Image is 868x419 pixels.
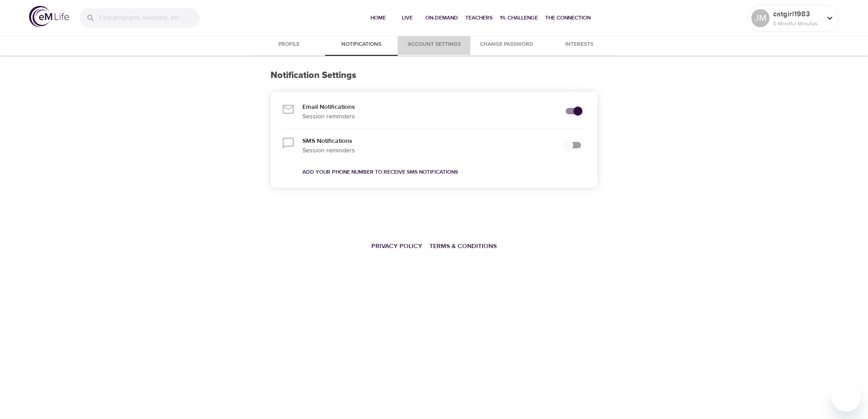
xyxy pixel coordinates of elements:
span: The Connection [545,13,591,23]
a: Add your phone number to receive SMS notifications [302,168,458,175]
span: On-Demand [425,13,458,23]
span: Home [367,13,389,23]
p: SMS Notifications [302,136,553,146]
span: Account Settings [403,40,465,49]
a: Privacy Policy [371,242,422,250]
p: Session reminders [302,112,553,122]
span: Live [396,13,418,23]
span: Teachers [465,13,493,23]
nav: breadcrumb [186,236,682,256]
img: logo [29,6,69,27]
p: catgirl1983 [773,9,821,19]
span: Profile [258,40,320,49]
span: Change Password [476,40,538,49]
iframe: Button to launch messaging window [832,383,861,412]
a: Terms & Conditions [429,242,497,250]
span: Interests [548,40,610,49]
span: Notifications [330,40,392,49]
span: 1% Challenge [500,13,538,23]
input: Find programs, teachers, etc... [99,8,200,28]
p: Session reminders [302,146,553,156]
p: 0 Mindful Minutes [773,19,821,28]
div: JM [751,9,769,27]
p: Email Notifications [302,102,553,112]
h3: Notification Settings [271,70,597,81]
